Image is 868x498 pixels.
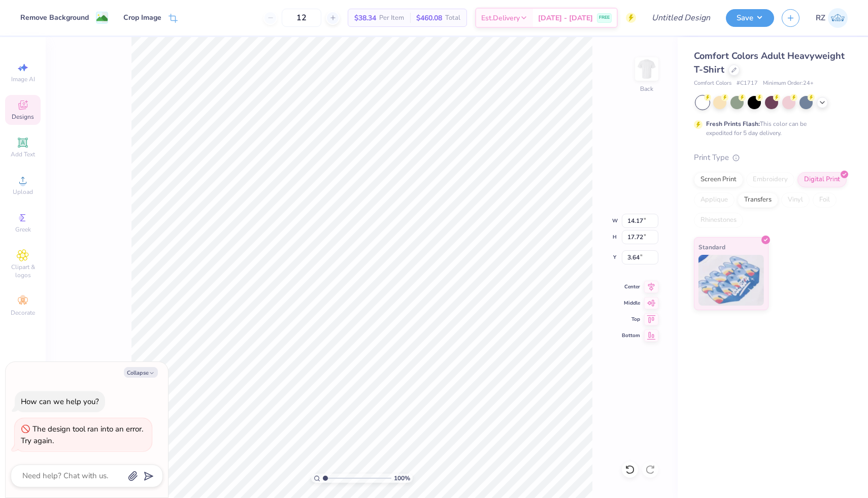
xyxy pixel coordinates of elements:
span: Est. Delivery [481,13,520,23]
span: Greek [15,225,31,234]
div: Back [640,84,653,93]
div: The design tool ran into an error. Try again. [21,424,143,446]
span: Minimum Order: 24 + [763,79,814,88]
span: Clipart & logos [5,263,41,279]
div: Applique [694,192,735,208]
div: Embroidery [746,172,794,187]
span: Middle [622,300,640,307]
div: Print Type [694,152,848,163]
a: RZ [816,8,848,28]
img: Rachel Zimmerman [828,8,848,28]
span: FREE [599,14,610,21]
span: Comfort Colors Adult Heavyweight T-Shirt [694,50,845,76]
button: Collapse [124,367,158,378]
span: Bottom [622,332,640,339]
span: Standard [698,242,725,252]
img: Standard [698,255,764,306]
div: How can we help you? [21,396,99,407]
span: Comfort Colors [694,79,731,88]
input: – – [282,9,321,27]
span: Image AI [11,75,35,83]
span: $460.08 [416,13,442,23]
span: RZ [816,12,825,24]
div: Crop Image [123,12,161,23]
span: Top [622,316,640,323]
span: Decorate [11,309,35,317]
div: Transfers [738,192,778,208]
img: Back [637,59,657,79]
span: Total [445,13,460,23]
div: Vinyl [781,192,810,208]
div: Remove Background [20,12,89,23]
div: This color can be expedited for 5 day delivery. [706,119,831,138]
div: Foil [813,192,837,208]
span: 100 % [394,474,410,483]
span: Upload [13,188,33,196]
div: Digital Print [797,172,847,187]
strong: Fresh Prints Flash: [706,120,760,128]
span: [DATE] - [DATE] [538,13,593,23]
div: Screen Print [694,172,743,187]
span: Center [622,283,640,290]
span: # C1717 [737,79,758,88]
span: Designs [12,113,34,121]
input: Untitled Design [644,8,718,28]
span: Add Text [11,150,35,158]
button: Save [726,9,774,27]
span: Per Item [379,13,404,23]
div: Rhinestones [694,213,743,228]
span: $38.34 [354,13,376,23]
